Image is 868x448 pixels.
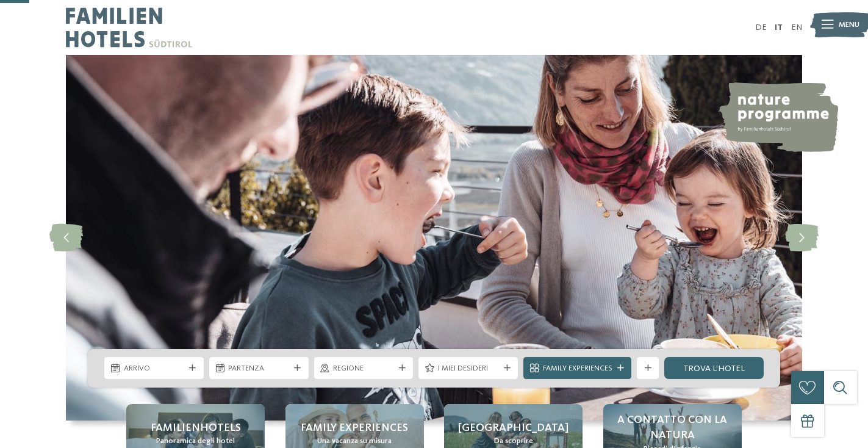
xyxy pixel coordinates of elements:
a: DE [755,23,767,32]
span: Arrivo [124,363,185,374]
span: A contatto con la natura [614,413,731,443]
img: nature programme by Familienhotels Südtirol [717,82,838,152]
span: I miei desideri [438,363,499,374]
span: Panoramica degli hotel [156,436,235,447]
span: Familienhotels [151,421,241,436]
a: trova l’hotel [664,357,764,379]
span: Family Experiences [543,363,612,374]
span: Da scoprire [494,436,533,447]
img: Family hotel Alto Adige: the happy family places! [66,55,802,421]
span: Menu [839,20,859,31]
a: EN [791,23,802,32]
span: [GEOGRAPHIC_DATA] [458,421,569,436]
span: Regione [333,363,394,374]
a: IT [775,23,783,32]
span: Family experiences [301,421,408,436]
span: Partenza [228,363,289,374]
span: Una vacanza su misura [317,436,392,447]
